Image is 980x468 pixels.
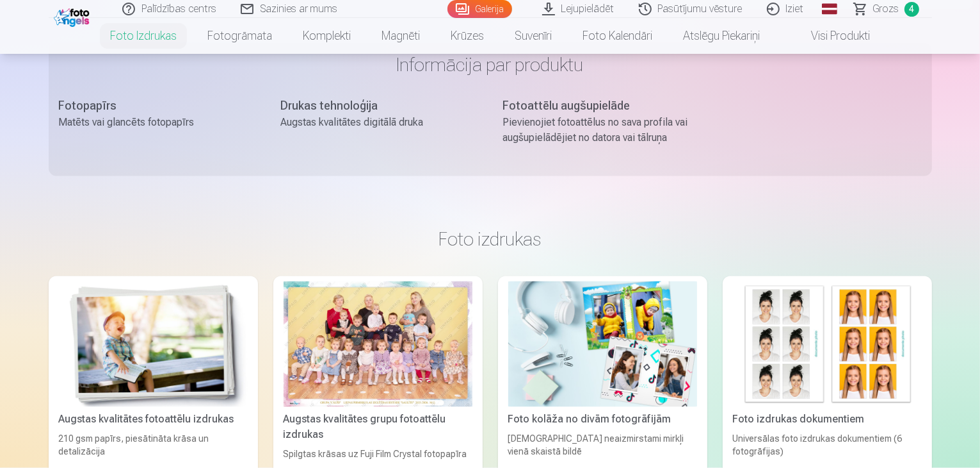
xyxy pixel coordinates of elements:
[281,115,478,130] div: Augstas kvalitātes digitālā druka
[503,412,702,428] div: Foto kolāža no divām fotogrāfijām
[278,412,478,443] div: Augstas kvalitātes grupu fotoattēlu izdrukas
[499,18,567,54] a: Suvenīri
[54,433,253,461] div: 210 gsm papīrs, piesātināta krāsa un detalizācija
[281,97,478,115] div: Drukas tehnoloģija
[508,281,697,408] img: Foto kolāža no divām fotogrāfijām
[503,97,700,115] div: Fotoattēlu augšupielāde
[728,433,927,461] div: Universālas foto izdrukas dokumentiem (6 fotogrāfijas)
[567,18,668,54] a: Foto kalendāri
[435,18,499,54] a: Krūzes
[59,281,248,408] img: Augstas kvalitātes fotoattēlu izdrukas
[503,115,700,146] div: Pievienojiet fotoattēlus no sava profila vai augšupielādējiet no datora vai tālruņa
[873,1,899,17] span: Grozs
[287,18,366,54] a: Komplekti
[54,412,253,428] div: Augstas kvalitātes fotoattēlu izdrukas
[59,97,255,115] div: Fotopapīrs
[192,18,287,54] a: Fotogrāmata
[728,412,927,428] div: Foto izdrukas dokumentiem
[95,18,192,54] a: Foto izdrukas
[366,18,435,54] a: Magnēti
[503,433,702,461] div: [DEMOGRAPHIC_DATA] neaizmirstami mirkļi vienā skaistā bildē
[733,281,922,408] img: Foto izdrukas dokumentiem
[668,18,775,54] a: Atslēgu piekariņi
[54,5,93,27] img: /fa1
[59,228,922,251] h3: Foto izdrukas
[59,115,255,130] div: Matēts vai glancēts fotopapīrs
[904,2,919,17] span: 4
[775,18,885,54] a: Visi produkti
[59,53,922,76] h3: Informācija par produktu
[278,448,478,461] div: Spilgtas krāsas uz Fuji Film Crystal fotopapīra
